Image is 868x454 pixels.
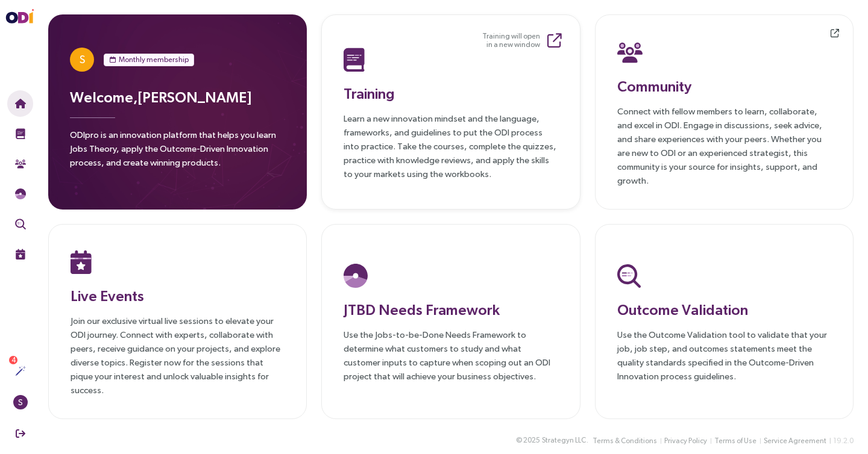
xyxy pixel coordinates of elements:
[15,365,26,376] img: Actions
[664,435,708,447] button: Privacy Policy
[833,437,854,445] span: 19.2.0
[482,32,540,49] small: Training will open in a new window
[541,434,587,447] button: Strategyn LLC
[9,356,17,364] sup: 4
[7,120,33,147] button: Training
[542,435,586,446] span: Strategyn LLC
[18,395,23,409] span: S
[71,314,285,397] p: Join our exclusive virtual live sessions to elevate your ODI journey. Connect with experts, colla...
[714,435,757,447] button: Terms of Use
[344,299,558,320] h3: JTBD Needs Framework
[7,420,33,447] button: Sign Out
[15,128,26,139] img: Training
[344,264,368,288] img: JTBD Needs Platform
[15,249,26,260] img: Live Events
[7,358,33,384] button: Actions
[593,435,657,447] span: Terms & Conditions
[7,241,33,267] button: Live Events
[70,86,285,108] h3: Welcome, [PERSON_NAME]
[617,264,641,288] img: Outcome Validation
[344,48,365,72] img: Training
[119,54,189,66] span: Monthly membership
[714,435,756,447] span: Terms of Use
[7,211,33,237] button: Outcome Validation
[617,40,643,64] img: Community
[617,328,831,383] p: Use the Outcome Validation tool to validate that your job, job step, and outcomes statements meet...
[617,104,831,187] p: Connect with fellow members to learn, collaborate, and excel in ODI. Engage in discussions, seek ...
[592,435,658,447] button: Terms & Conditions
[344,82,558,104] h3: Training
[15,219,26,229] img: Outcome Validation
[344,328,558,383] p: Use the Jobs-to-be-Done Needs Framework to determine what customers to study and what customer in...
[664,435,707,447] span: Privacy Policy
[15,158,26,169] img: Community
[7,90,33,117] button: Home
[71,250,92,274] img: Live Events
[11,356,16,364] span: 4
[764,435,826,447] span: Service Agreement
[617,75,831,97] h3: Community
[7,389,33,415] button: S
[344,111,558,181] p: Learn a new innovation mindset and the language, frameworks, and guidelines to put the ODI proces...
[7,151,33,177] button: Community
[15,188,26,199] img: JTBD Needs Framework
[80,48,85,72] span: S
[71,285,285,306] h3: Live Events
[516,434,588,447] div: © 2025 .
[70,128,285,176] p: ODIpro is an innovation platform that helps you learn Jobs Theory, apply the Outcome-Driven Innov...
[763,435,827,447] button: Service Agreement
[617,299,831,320] h3: Outcome Validation
[7,181,33,207] button: Needs Framework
